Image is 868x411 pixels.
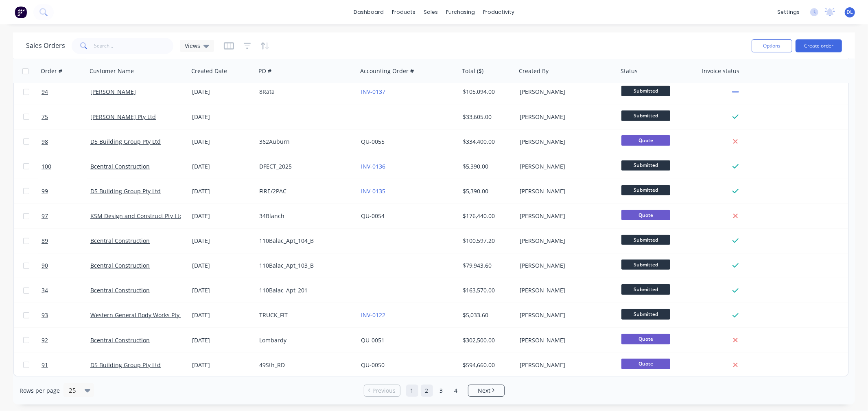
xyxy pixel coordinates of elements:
div: [PERSON_NAME] [520,187,610,195]
a: INV-0122 [361,311,385,319]
input: Search... [94,38,174,54]
div: [PERSON_NAME] [520,336,610,344]
div: $302,500.00 [463,336,511,344]
a: INV-0136 [361,162,385,170]
div: 8Rata [259,88,350,96]
a: Page 2 [421,385,433,397]
span: Submitted [621,284,670,294]
span: Next [478,387,490,395]
button: Create order [796,39,842,52]
div: [PERSON_NAME] [520,286,610,294]
div: 362Auburn [259,138,350,146]
div: $33,605.00 [463,113,511,121]
a: KSM Design and Construct Pty Ltd [90,212,183,220]
a: Page 3 [435,385,448,397]
div: [DATE] [192,88,253,96]
a: 98 [42,130,90,154]
a: 34 [42,278,90,303]
div: $5,033.60 [463,311,511,319]
div: Order # [41,67,62,75]
a: QU-0055 [361,138,385,145]
span: 99 [42,187,48,195]
div: Accounting Order # [360,67,414,75]
button: Options [752,39,792,52]
a: D5 Building Group Pty Ltd [90,138,161,145]
span: Quote [621,359,670,369]
div: FIRE/2PAC [259,187,350,195]
div: Lombardy [259,336,350,344]
div: Customer Name [90,67,134,75]
a: 89 [42,229,90,253]
span: 92 [42,336,48,344]
a: D5 Building Group Pty Ltd [90,361,161,369]
div: [PERSON_NAME] [520,262,610,270]
div: [DATE] [192,162,253,171]
img: Factory [15,6,27,18]
div: [PERSON_NAME] [520,138,610,146]
div: products [388,6,420,18]
div: [DATE] [192,237,253,245]
div: [DATE] [192,113,253,121]
span: Rows per page [20,387,60,395]
span: 93 [42,311,48,319]
div: Created By [519,67,549,75]
span: 97 [42,212,48,220]
div: settings [773,6,804,18]
a: INV-0135 [361,187,385,195]
div: [PERSON_NAME] [520,212,610,220]
a: dashboard [350,6,388,18]
div: $79,943.60 [463,262,511,270]
div: $5,390.00 [463,162,511,171]
div: [PERSON_NAME] [520,361,610,369]
a: 99 [42,179,90,203]
div: 34Blanch [259,212,350,220]
a: QU-0051 [361,336,385,344]
div: [DATE] [192,286,253,294]
div: PO # [258,67,271,75]
div: 110Balac_Apt_103_B [259,262,350,270]
div: 49Sth_RD [259,361,350,369]
div: [DATE] [192,361,253,369]
div: sales [420,6,442,18]
span: Quote [621,210,670,220]
h1: Sales Orders [26,42,65,50]
div: [PERSON_NAME] [520,162,610,171]
div: $594,660.00 [463,361,511,369]
a: QU-0054 [361,212,385,220]
a: Western General Body Works Pty Ltd [90,311,190,319]
a: [PERSON_NAME] Pty Ltd [90,113,156,121]
a: Page 1 is your current page [406,385,418,397]
a: 75 [42,105,90,129]
div: [DATE] [192,212,253,220]
div: TRUCK_FIT [259,311,350,319]
div: $100,597.20 [463,237,511,245]
a: Bcentral Construction [90,336,150,344]
div: purchasing [442,6,479,18]
span: 89 [42,237,48,245]
div: Created Date [191,67,227,75]
div: [PERSON_NAME] [520,113,610,121]
a: 92 [42,328,90,353]
a: QU-0050 [361,361,385,369]
ul: Pagination [361,385,508,397]
div: [PERSON_NAME] [520,88,610,96]
a: 93 [42,303,90,327]
span: Quote [621,334,670,344]
span: Submitted [621,185,670,195]
span: 98 [42,138,48,146]
a: Bcentral Construction [90,162,150,170]
div: [DATE] [192,187,253,195]
div: [DATE] [192,311,253,319]
a: 94 [42,80,90,104]
span: 100 [42,162,51,171]
a: 90 [42,253,90,278]
div: [DATE] [192,138,253,146]
div: [PERSON_NAME] [520,311,610,319]
div: productivity [479,6,518,18]
div: Status [621,67,638,75]
a: Bcentral Construction [90,237,150,244]
span: DL [847,9,853,16]
span: Submitted [621,110,670,121]
div: DFECT_2025 [259,162,350,171]
div: $334,400.00 [463,138,511,146]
